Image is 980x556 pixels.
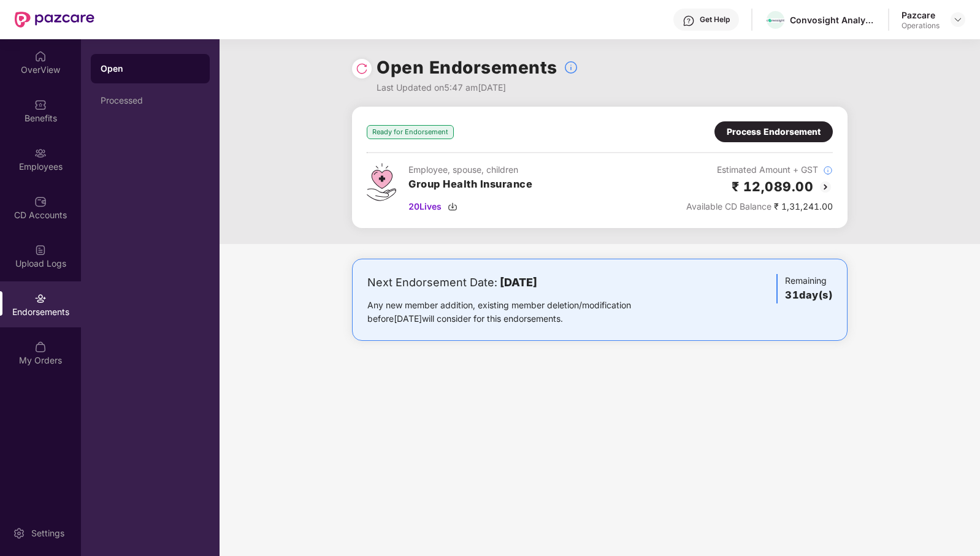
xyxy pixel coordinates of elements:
[902,9,940,21] div: Pazcare
[367,163,396,201] img: svg+xml;base64,PHN2ZyB4bWxucz0iaHR0cDovL3d3dy53My5vcmcvMjAwMC9zdmciIHdpZHRoPSI0Ny43MTQiIGhlaWdodD...
[367,274,670,291] div: Next Endorsement Date:
[101,96,200,105] div: Processed
[767,18,784,23] img: Convo%20Logo.png
[500,276,537,289] b: [DATE]
[686,201,771,211] span: Available CD Balance
[34,147,47,159] img: svg+xml;base64,PHN2ZyBpZD0iRW1wbG95ZWVzIiB4bWxucz0iaHR0cDovL3d3dy53My5vcmcvMjAwMC9zdmciIHdpZHRoPS...
[902,21,940,31] div: Operations
[367,125,454,139] div: Ready for Endorsement
[408,200,442,213] span: 20 Lives
[732,177,814,197] h2: ₹ 12,089.00
[377,54,557,81] h1: Open Endorsements
[15,12,94,28] img: New Pazcare Logo
[818,180,833,194] img: svg+xml;base64,PHN2ZyBpZD0iQmFjay0yMHgyMCIgeG1sbnM9Imh0dHA6Ly93d3cudzMub3JnLzIwMDAvc3ZnIiB3aWR0aD...
[34,244,47,256] img: svg+xml;base64,PHN2ZyBpZD0iVXBsb2FkX0xvZ3MiIGRhdGEtbmFtZT0iVXBsb2FkIExvZ3MiIHhtbG5zPSJodHRwOi8vd3...
[823,166,833,175] img: svg+xml;base64,PHN2ZyBpZD0iSW5mb18tXzMyeDMyIiBkYXRhLW5hbWU9IkluZm8gLSAzMngzMiIgeG1sbnM9Imh0dHA6Ly...
[34,50,47,63] img: svg+xml;base64,PHN2ZyBpZD0iSG9tZSIgeG1sbnM9Imh0dHA6Ly93d3cudzMub3JnLzIwMDAvc3ZnIiB3aWR0aD0iMjAiIG...
[34,341,47,353] img: svg+xml;base64,PHN2ZyBpZD0iTXlfT3JkZXJzIiBkYXRhLW5hbWU9Ik15IE9yZGVycyIgeG1sbnM9Imh0dHA6Ly93d3cudz...
[790,14,876,26] div: Convosight Analytics Private Limited
[700,15,730,25] div: Get Help
[448,202,457,211] img: svg+xml;base64,PHN2ZyBpZD0iRG93bmxvYWQtMzJ4MzIiIHhtbG5zPSJodHRwOi8vd3d3LnczLm9yZy8yMDAwL3N2ZyIgd2...
[683,15,695,27] img: svg+xml;base64,PHN2ZyBpZD0iSGVscC0zMngzMiIgeG1sbnM9Imh0dHA6Ly93d3cudzMub3JnLzIwMDAvc3ZnIiB3aWR0aD...
[686,163,833,177] div: Estimated Amount + GST
[686,200,833,213] div: ₹ 1,31,241.00
[34,292,47,305] img: svg+xml;base64,PHN2ZyBpZD0iRW5kb3JzZW1lbnRzIiB4bWxucz0iaHR0cDovL3d3dy53My5vcmcvMjAwMC9zdmciIHdpZH...
[785,288,832,303] h3: 31 day(s)
[377,81,578,94] div: Last Updated on 5:47 am[DATE]
[28,527,68,539] div: Settings
[34,196,47,208] img: svg+xml;base64,PHN2ZyBpZD0iQ0RfQWNjb3VudHMiIGRhdGEtbmFtZT0iQ0QgQWNjb3VudHMiIHhtbG5zPSJodHRwOi8vd3...
[564,60,578,75] img: svg+xml;base64,PHN2ZyBpZD0iSW5mb18tXzMyeDMyIiBkYXRhLW5hbWU9IkluZm8gLSAzMngzMiIgeG1sbnM9Imh0dHA6Ly...
[727,125,821,139] div: Process Endorsement
[408,177,532,192] h3: Group Health Insurance
[367,299,670,326] div: Any new member addition, existing member deletion/modification before [DATE] will consider for th...
[356,63,368,75] img: svg+xml;base64,PHN2ZyBpZD0iUmVsb2FkLTMyeDMyIiB4bWxucz0iaHR0cDovL3d3dy53My5vcmcvMjAwMC9zdmciIHdpZH...
[13,527,25,539] img: svg+xml;base64,PHN2ZyBpZD0iU2V0dGluZy0yMHgyMCIgeG1sbnM9Imh0dHA6Ly93d3cudzMub3JnLzIwMDAvc3ZnIiB3aW...
[101,63,200,75] div: Open
[408,163,532,177] div: Employee, spouse, children
[776,274,832,303] div: Remaining
[34,99,47,111] img: svg+xml;base64,PHN2ZyBpZD0iQmVuZWZpdHMiIHhtbG5zPSJodHRwOi8vd3d3LnczLm9yZy8yMDAwL3N2ZyIgd2lkdGg9Ij...
[953,15,963,25] img: svg+xml;base64,PHN2ZyBpZD0iRHJvcGRvd24tMzJ4MzIiIHhtbG5zPSJodHRwOi8vd3d3LnczLm9yZy8yMDAwL3N2ZyIgd2...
